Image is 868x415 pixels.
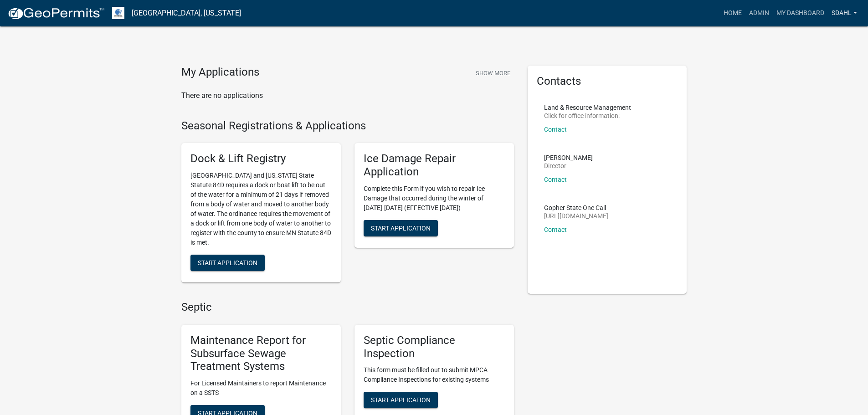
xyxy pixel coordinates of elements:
button: Start Application [190,255,265,271]
h5: Maintenance Report for Subsurface Sewage Treatment Systems [190,334,332,373]
p: Land & Resource Management [544,104,631,111]
p: Click for office information: [544,113,631,119]
p: [GEOGRAPHIC_DATA] and [US_STATE] State Statute 84D requires a dock or boat lift to be out of the ... [190,171,332,247]
p: Gopher State One Call [544,205,608,211]
a: My Dashboard [773,5,828,22]
a: Home [720,5,745,22]
p: Complete this Form if you wish to repair Ice Damage that occurred during the winter of [DATE]-[DA... [364,184,505,213]
button: Start Application [364,392,438,408]
h5: Contacts [537,75,678,88]
span: Start Application [198,259,257,266]
h4: My Applications [181,66,259,79]
span: Start Application [371,224,431,231]
a: Contact [544,176,567,183]
h5: Dock & Lift Registry [190,152,332,165]
h4: Seasonal Registrations & Applications [181,119,514,133]
a: sdahl [828,5,861,22]
a: [GEOGRAPHIC_DATA], [US_STATE] [132,5,241,21]
a: Contact [544,126,567,133]
h5: Septic Compliance Inspection [364,334,505,360]
button: Show More [472,66,514,81]
p: For Licensed Maintainers to report Maintenance on a SSTS [190,379,332,398]
span: Start Application [371,396,431,404]
a: Contact [544,226,567,233]
h5: Ice Damage Repair Application [364,152,505,179]
button: Start Application [364,220,438,236]
p: Director [544,163,593,169]
p: [PERSON_NAME] [544,154,593,161]
p: This form must be filled out to submit MPCA Compliance Inspections for existing systems [364,365,505,384]
img: Otter Tail County, Minnesota [112,7,124,19]
h4: Septic [181,301,514,314]
a: Admin [745,5,773,22]
p: [URL][DOMAIN_NAME] [544,213,608,219]
p: There are no applications [181,90,514,101]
